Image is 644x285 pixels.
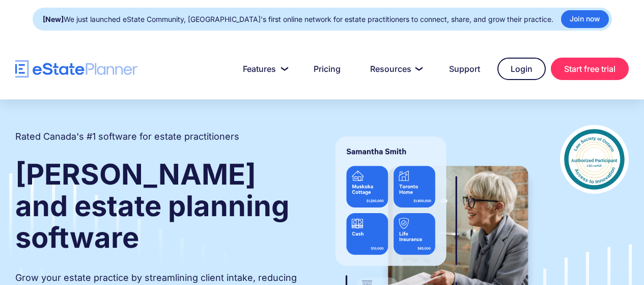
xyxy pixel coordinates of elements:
[301,59,353,79] a: Pricing
[43,12,553,27] div: We just launched eState Community, [GEOGRAPHIC_DATA]'s first online network for estate practition...
[15,60,137,78] a: home
[15,157,289,255] strong: [PERSON_NAME] and estate planning software
[561,10,609,28] a: Join now
[231,59,296,79] a: Features
[358,59,432,79] a: Resources
[497,58,546,80] a: Login
[437,59,492,79] a: Support
[43,15,64,23] strong: [New]
[15,130,239,143] h2: Rated Canada's #1 software for estate practitioners
[551,58,629,80] a: Start free trial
